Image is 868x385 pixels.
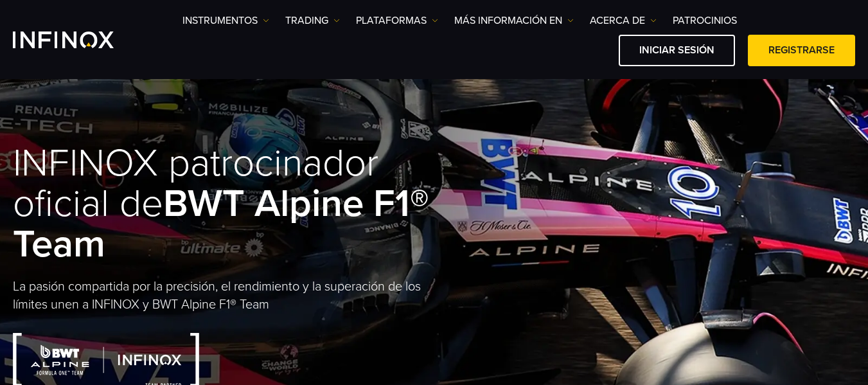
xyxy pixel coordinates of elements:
[590,13,657,28] a: ACERCA DE
[285,13,340,28] a: TRADING
[13,31,144,48] a: INFINOX Logo
[673,13,737,28] a: Patrocinios
[619,35,735,66] a: Iniciar sesión
[13,181,429,267] strong: BWT Alpine F1® Team
[13,278,434,314] p: La pasión compartida por la precisión, el rendimiento y la superación de los límites unen a INFIN...
[13,143,434,265] h1: INFINOX patrocinador oficial de
[182,13,269,28] a: Instrumentos
[748,35,855,66] a: Registrarse
[454,13,574,28] a: Más información en
[356,13,438,28] a: PLATAFORMAS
